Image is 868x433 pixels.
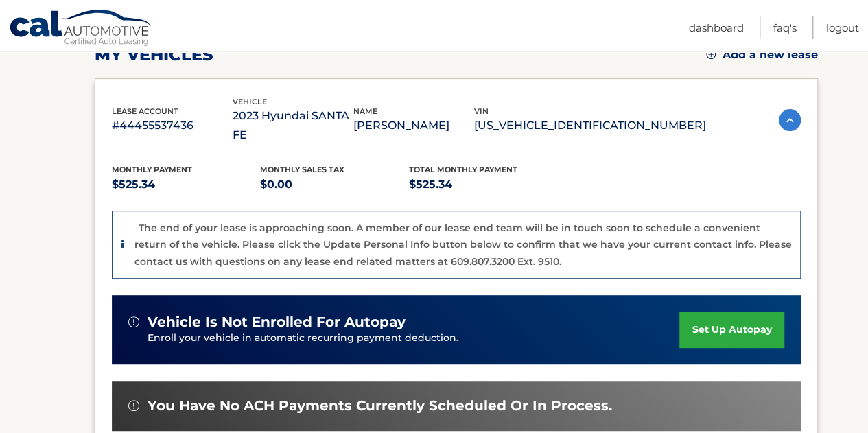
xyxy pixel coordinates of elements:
[95,45,213,65] h2: my vehicles
[773,16,797,39] a: FAQ's
[679,312,784,348] a: set up autopay
[260,165,344,174] span: Monthly sales Tax
[689,16,744,39] a: Dashboard
[353,116,474,135] p: [PERSON_NAME]
[112,116,233,135] p: #44455537436
[134,222,792,268] p: The end of your lease is approaching soon. A member of our lease end team will be in touch soon t...
[128,400,139,411] img: alert-white.svg
[409,165,517,174] span: Total Monthly Payment
[233,106,353,145] p: 2023 Hyundai SANTA FE
[474,106,489,116] span: vin
[128,316,139,327] img: alert-white.svg
[260,175,409,194] p: $0.00
[474,116,706,135] p: [US_VEHICLE_IDENTIFICATION_NUMBER]
[112,165,192,174] span: Monthly Payment
[148,314,406,331] span: vehicle is not enrolled for autopay
[112,175,261,194] p: $525.34
[148,397,612,414] span: You have no ACH payments currently scheduled or in process.
[353,106,377,116] span: name
[706,49,716,59] img: add.svg
[112,106,178,116] span: lease account
[826,16,859,39] a: Logout
[148,331,680,346] p: Enroll your vehicle in automatic recurring payment deduction.
[706,48,818,62] a: Add a new lease
[9,9,153,49] a: Cal Automotive
[233,97,267,106] span: vehicle
[779,109,801,131] img: accordion-active.svg
[409,175,558,194] p: $525.34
